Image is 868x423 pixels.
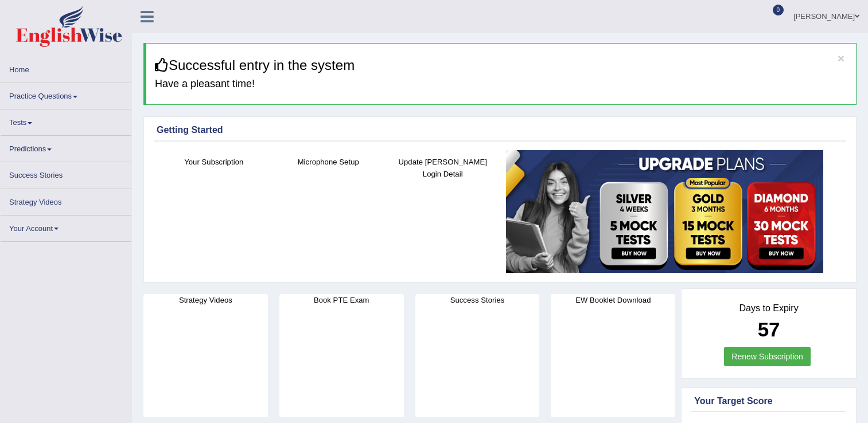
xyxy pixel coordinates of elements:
[1,189,131,211] a: Strategy Videos
[1,162,131,185] a: Success Stories
[551,294,675,306] h4: EW Booklet Download
[1,83,131,105] a: Practice Questions
[506,150,823,273] img: small5.jpg
[1,136,131,158] a: Predictions
[391,156,495,180] h4: Update [PERSON_NAME] Login Detail
[155,58,847,73] h3: Successful entry in the system
[162,156,266,168] h4: Your Subscription
[277,156,380,168] h4: Microphone Setup
[724,347,811,366] a: Renew Subscription
[157,123,843,137] div: Getting Started
[758,318,780,340] b: 57
[1,57,131,79] a: Home
[694,303,843,314] h4: Days to Expiry
[1,109,131,132] a: Tests
[155,79,847,90] h4: Have a pleasant time!
[415,294,540,306] h4: Success Stories
[279,294,404,306] h4: Book PTE Exam
[694,394,843,408] div: Your Target Score
[143,294,268,306] h4: Strategy Videos
[838,52,844,64] button: ×
[1,216,131,238] a: Your Account
[773,5,784,15] span: 0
